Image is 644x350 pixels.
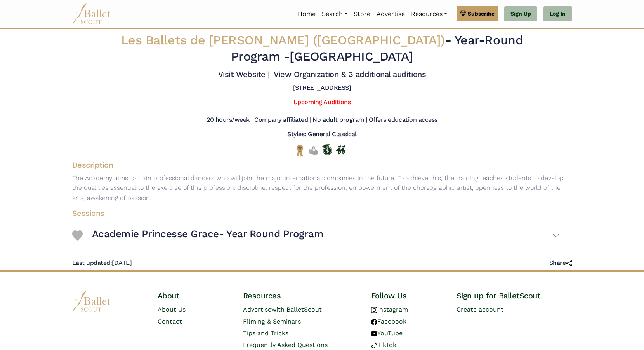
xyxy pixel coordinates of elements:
[66,160,578,170] h4: Description
[218,70,270,79] a: Visit Website |
[468,9,495,18] span: Subscribe
[504,6,537,22] a: Sign Up
[231,33,523,64] span: Year-Round Program -
[371,331,377,337] img: youtube logo
[295,144,305,156] img: National
[72,259,112,266] span: Last updated:
[322,144,332,155] img: Offers Scholarship
[158,318,182,325] a: Contact
[371,307,377,313] img: instagram logo
[408,6,450,22] a: Resources
[457,306,503,313] a: Create account
[336,145,345,155] img: In Person
[243,329,288,337] a: Tips and Tricks
[293,98,351,106] a: Upcoming Auditions
[271,306,322,313] span: with BalletScout
[371,318,406,325] a: Facebook
[72,259,132,267] h5: [DATE]
[158,290,231,301] h4: About
[243,306,322,313] a: Advertisewith BalletScout
[287,130,357,138] h5: Styles: General Classical
[72,230,83,241] img: Heart
[371,290,444,301] h4: Follow Us
[243,290,359,301] h4: Resources
[457,290,572,301] h4: Sign up for BalletScout
[312,116,367,124] h5: No adult program |
[115,32,529,65] h2: - [GEOGRAPHIC_DATA]
[243,318,301,325] a: Filming & Seminars
[371,319,377,325] img: facebook logo
[158,306,186,313] a: About Us
[66,173,578,203] p: The Academy aims to train professional dancers who will join the major international companies in...
[295,6,319,22] a: Home
[243,341,328,348] a: Frequently Asked Questions
[460,9,466,18] img: gem.svg
[351,6,373,22] a: Store
[254,116,311,124] h5: Company affiliated |
[373,6,408,22] a: Advertise
[92,227,324,241] h3: Academie Princesse Grace- Year Round Program
[293,84,351,92] h5: [STREET_ADDRESS]
[72,290,111,312] img: logo
[549,259,572,267] h5: Share
[457,6,498,21] a: Subscribe
[121,33,445,47] span: Les Ballets de [PERSON_NAME] ([GEOGRAPHIC_DATA])
[66,208,566,218] h4: Sessions
[319,6,351,22] a: Search
[92,224,560,247] button: Academie Princesse Grace- Year Round Program
[371,306,408,313] a: Instagram
[371,341,396,348] a: TikTok
[371,342,377,348] img: tiktok logo
[369,116,437,124] h5: Offers education access
[543,6,572,22] a: Log In
[274,70,426,79] a: View Organization & 3 additional auditions
[207,116,253,124] h5: 20 hours/week |
[371,329,403,337] a: YouTube
[309,144,318,156] img: No Financial Aid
